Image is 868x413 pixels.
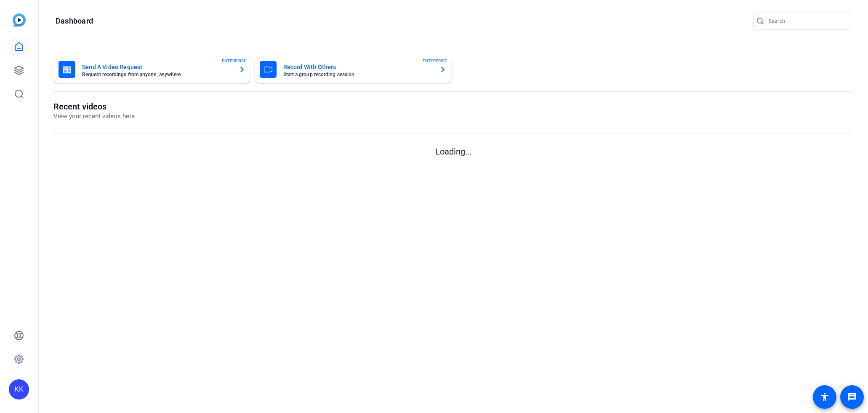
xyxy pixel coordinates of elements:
[283,62,433,72] mat-card-title: Record With Others
[82,72,232,77] mat-card-subtitle: Request recordings from anyone, anywhere
[53,112,135,121] p: View your recent videos here
[847,392,857,402] mat-icon: message
[53,56,250,83] button: Send A Video RequestRequest recordings from anyone, anywhereENTERPRISE
[53,145,853,158] p: Loading...
[820,392,830,402] mat-icon: accessibility
[9,379,29,400] div: KK
[13,13,26,27] img: blue-gradient.svg
[53,101,135,112] h1: Recent videos
[222,58,246,64] span: ENTERPRISE
[82,62,232,72] mat-card-title: Send A Video Request
[283,72,433,77] mat-card-subtitle: Start a group recording session
[423,58,447,64] span: ENTERPRISE
[56,16,93,26] h1: Dashboard
[255,56,452,83] button: Record With OthersStart a group recording sessionENTERPRISE
[769,16,844,26] input: Search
